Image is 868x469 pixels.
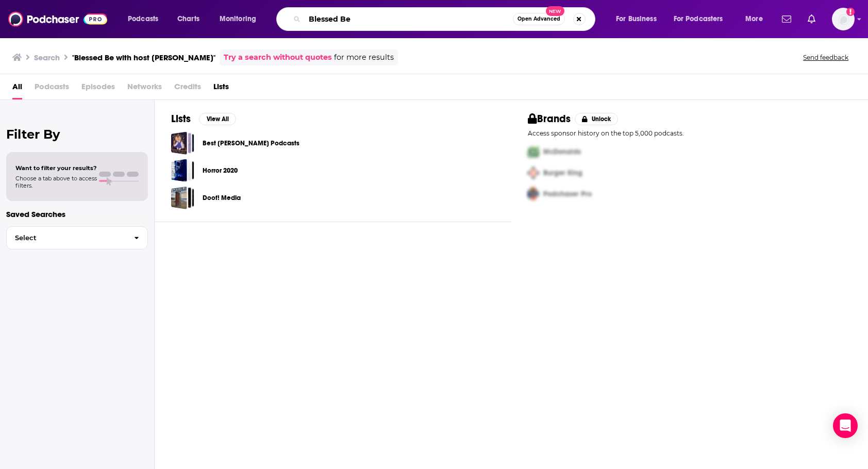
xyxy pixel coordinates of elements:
a: Best Harry Potter Podcasts [171,131,194,155]
img: First Pro Logo [524,141,543,162]
button: View All [199,113,236,125]
img: User Profile [832,8,855,30]
a: Doof! Media [171,186,194,209]
span: New [546,6,564,16]
a: Charts [171,11,206,27]
button: Show profile menu [832,8,855,30]
span: Podcasts [35,78,69,99]
a: Horror 2020 [171,159,194,182]
span: for more results [334,52,394,63]
button: open menu [738,11,776,27]
span: Episodes [81,78,115,99]
button: open menu [609,11,670,27]
span: Charts [177,12,199,26]
span: Select [7,234,126,241]
p: Saved Searches [6,209,148,219]
h2: Filter By [6,127,148,142]
a: ListsView All [171,112,236,125]
button: Send feedback [800,53,852,62]
svg: Add a profile image [846,8,855,16]
h3: Search [34,53,60,62]
h2: Lists [171,112,191,125]
a: Try a search without quotes [224,52,332,63]
span: Burger King [543,169,582,177]
span: More [745,12,763,26]
button: open menu [121,11,172,27]
a: Show notifications dropdown [804,10,820,28]
div: Search podcasts, credits, & more... [286,7,605,31]
a: All [12,78,22,99]
a: Lists [213,78,229,99]
span: Podcasts [128,12,158,26]
a: Show notifications dropdown [778,10,795,28]
h2: Brands [528,112,571,125]
a: Best [PERSON_NAME] Podcasts [203,138,299,149]
span: Networks [127,78,162,99]
span: Choose a tab above to access filters. [15,175,97,189]
a: Horror 2020 [203,165,238,176]
span: Monitoring [220,12,256,26]
button: Select [6,226,148,249]
div: Open Intercom Messenger [833,413,858,438]
h3: "Blessed Be with host [PERSON_NAME]" [72,53,215,62]
a: Doof! Media [203,192,241,204]
button: Unlock [575,113,619,125]
button: open menu [667,11,738,27]
span: Open Advanced [518,16,560,22]
p: Access sponsor history on the top 5,000 podcasts. [528,129,852,137]
img: Podchaser - Follow, Share and Rate Podcasts [8,9,107,29]
span: Want to filter your results? [15,164,97,172]
img: Second Pro Logo [524,162,543,183]
span: For Podcasters [674,12,723,26]
span: Credits [174,78,201,99]
input: Search podcasts, credits, & more... [305,11,513,27]
span: Podchaser Pro [543,190,592,198]
span: McDonalds [543,147,581,156]
span: For Business [616,12,657,26]
button: Open AdvancedNew [513,13,565,25]
span: Logged in as BenLaurro [832,8,855,30]
button: open menu [212,11,270,27]
img: Third Pro Logo [524,183,543,205]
